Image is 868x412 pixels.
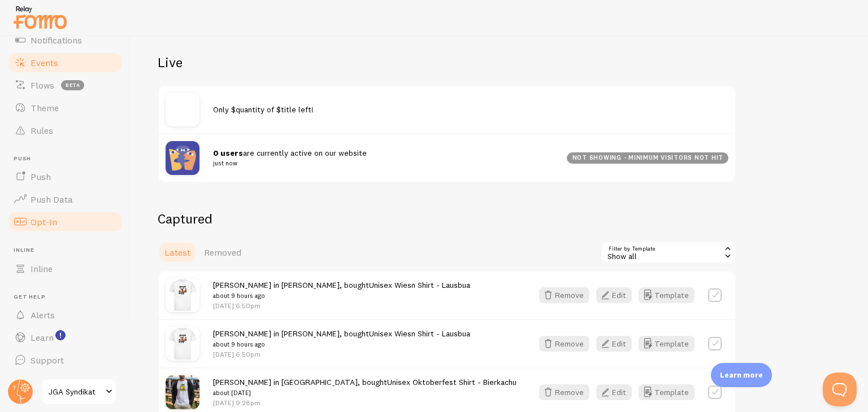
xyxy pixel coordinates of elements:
[7,326,123,349] a: Learn
[369,280,470,290] a: Unisex Wiesn Shirt - Lausbua
[31,263,53,274] span: Inline
[7,74,123,97] a: Flows beta
[539,384,589,400] button: Remove
[31,354,64,366] span: Support
[213,377,517,398] span: [PERSON_NAME] in [GEOGRAPHIC_DATA], bought
[213,158,553,168] small: just now
[55,330,66,340] svg: <p>Watch New Feature Tutorials!</p>
[823,372,857,406] iframe: Help Scout Beacon - Open
[596,384,632,400] button: Edit
[158,54,736,71] h2: Live
[596,384,639,400] a: Edit
[166,327,199,361] img: 67401b75c4bea63f087759fe60897982_small.png
[213,104,314,115] span: Only $quantity of $title left!
[369,328,470,339] a: Unisex Wiesn Shirt - Lausbua
[7,97,123,119] a: Theme
[166,141,199,175] img: pageviews.png
[14,155,123,163] span: Push
[7,349,123,371] a: Support
[639,287,695,303] button: Template
[166,93,199,126] img: no_image.svg
[213,291,470,301] small: about 9 hours ago
[31,34,82,46] span: Notifications
[31,332,54,343] span: Learn
[7,29,123,51] a: Notifications
[213,388,517,398] small: about [DATE]
[31,194,73,205] span: Push Data
[596,336,639,352] a: Edit
[639,384,695,400] button: Template
[7,304,123,326] a: Alerts
[166,278,199,312] img: 67401b75c4bea63f087759fe60897982_small.png
[49,385,102,398] span: JGA Syndikat
[596,287,632,303] button: Edit
[387,377,517,387] a: Unisex Oktoberfest Shirt - Bierkachu
[197,241,248,264] a: Removed
[596,336,632,352] button: Edit
[31,216,57,227] span: Opt-In
[539,336,589,352] button: Remove
[213,339,470,349] small: about 9 hours ago
[213,398,517,407] p: [DATE] 9:28pm
[31,80,54,91] span: Flows
[213,349,470,359] p: [DATE] 6:50pm
[711,363,772,387] div: Learn more
[213,148,243,158] strong: 0 users
[567,152,728,164] div: not showing - minimum visitors not hit
[31,171,51,182] span: Push
[7,165,123,188] a: Push
[166,375,199,409] img: image_3_small.png
[213,328,470,349] span: [PERSON_NAME] in [PERSON_NAME], bought
[596,287,639,303] a: Edit
[213,301,470,310] p: [DATE] 6:50pm
[213,280,470,301] span: [PERSON_NAME] in [PERSON_NAME], bought
[7,211,123,233] a: Opt-In
[12,3,68,32] img: fomo-relay-logo-orange.svg
[601,241,736,264] div: Show all
[204,247,241,258] span: Removed
[539,287,589,303] button: Remove
[7,188,123,211] a: Push Data
[7,51,123,74] a: Events
[213,148,553,169] span: are currently active on our website
[158,241,197,264] a: Latest
[31,125,53,136] span: Rules
[14,247,123,254] span: Inline
[7,257,123,280] a: Inline
[31,102,59,113] span: Theme
[639,336,695,352] button: Template
[720,370,763,380] p: Learn more
[31,309,55,321] span: Alerts
[61,80,84,90] span: beta
[164,247,190,258] span: Latest
[31,57,58,68] span: Events
[14,293,123,301] span: Get Help
[41,378,117,405] a: JGA Syndikat
[158,210,736,227] h2: Captured
[7,119,123,142] a: Rules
